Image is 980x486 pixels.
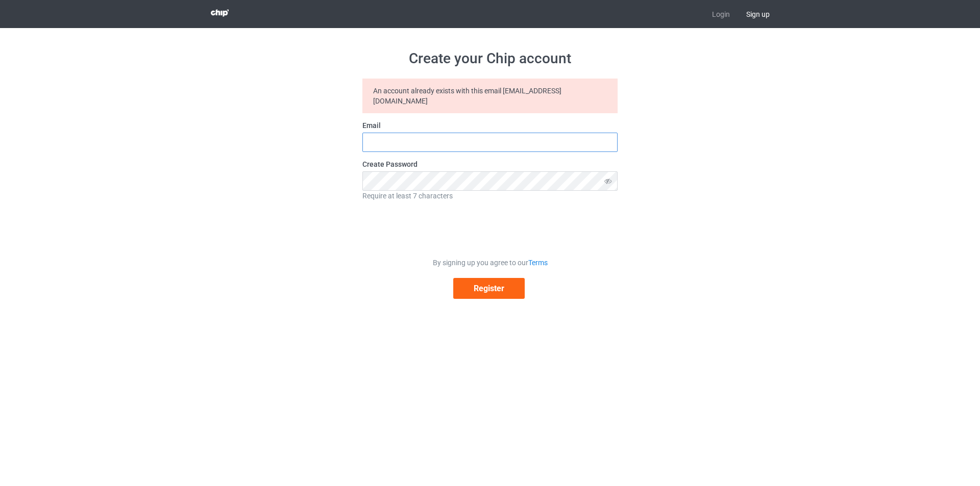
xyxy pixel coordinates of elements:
h1: Create your Chip account [362,49,618,68]
button: Register [453,278,525,299]
div: Require at least 7 characters [362,191,618,201]
label: Create Password [362,159,618,169]
iframe: reCAPTCHA [412,208,568,248]
img: 3d383065fc803cdd16c62507c020ddf8.png [211,9,229,17]
a: Terms [528,259,548,267]
label: Email [362,120,618,131]
div: By signing up you agree to our [362,258,618,268]
div: An account already exists with this email [EMAIL_ADDRESS][DOMAIN_NAME] [362,79,618,113]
